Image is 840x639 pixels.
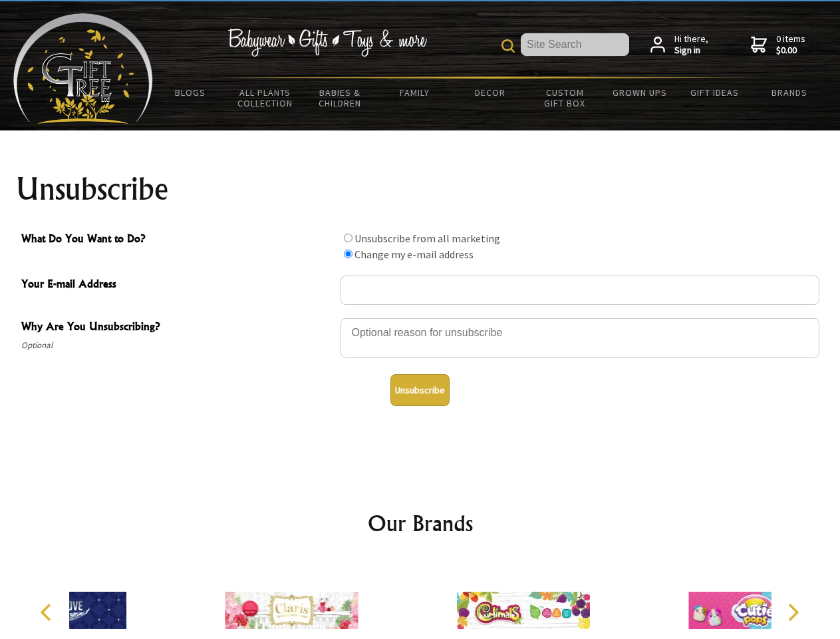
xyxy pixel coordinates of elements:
[21,276,334,295] span: Your E-mail Address
[674,33,708,57] span: Hi there,
[341,276,819,305] input: Your E-mail Address
[752,79,827,106] a: Brands
[153,79,228,106] a: BLOGS
[27,507,814,539] h2: Our Brands
[452,79,527,106] a: Decor
[390,374,450,406] button: Unsubscribe
[344,250,352,258] input: What Do You Want to Do?
[378,79,453,106] a: Family
[354,232,500,245] label: Unsubscribe from all marketing
[16,173,825,205] h1: Unsubscribe
[778,598,807,627] button: Next
[228,79,303,117] a: All Plants Collection
[354,248,474,261] label: Change my e-mail address
[521,33,629,56] input: Site Search
[527,79,603,117] a: Custom Gift Box
[303,79,378,117] a: Babies & Children
[776,45,805,57] strong: $0.00
[751,33,805,57] a: 0 items$0.00
[602,79,677,106] a: Grown Ups
[227,29,427,57] img: Babywear - Gifts - Toys & more
[674,45,708,57] strong: Sign in
[650,33,708,57] a: Hi there,Sign in
[21,337,334,353] span: Optional
[21,230,334,250] span: What Do You Want to Do?
[33,598,63,627] button: Previous
[501,39,515,53] img: product search
[776,33,805,57] span: 0 items
[21,318,334,337] span: Why Are You Unsubscribing?
[341,318,819,358] textarea: Why Are You Unsubscribing?
[344,234,352,242] input: What Do You Want to Do?
[13,13,153,124] img: Babyware - Gifts - Toys and more...
[677,79,752,106] a: Gift Ideas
